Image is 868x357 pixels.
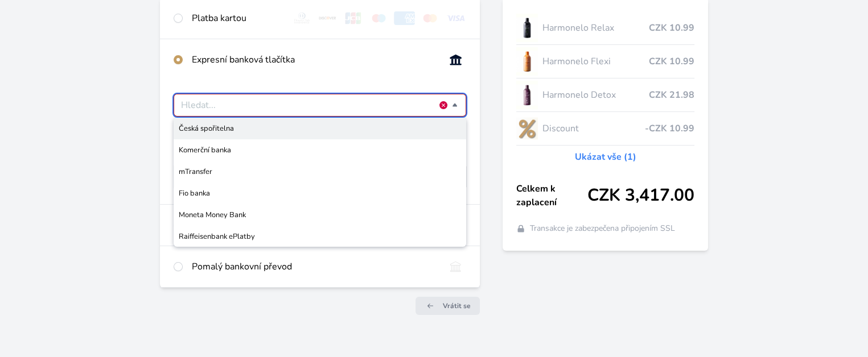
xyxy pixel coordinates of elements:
img: maestro.svg [368,11,389,25]
img: discover.svg [317,11,338,25]
span: Fio banka [179,188,461,199]
img: amex.svg [394,11,415,25]
img: bankTransfer_IBAN.svg [445,260,466,273]
span: Discount [542,122,645,135]
span: CZK 21.98 [649,88,694,102]
span: mTransfer [179,166,461,177]
img: DETOX_se_stinem_x-lo.jpg [516,81,538,109]
img: diners.svg [291,11,312,25]
div: Platba kartou [192,11,283,25]
span: Transakce je zabezpečena připojením SSL [530,223,675,234]
div: Vyberte svou banku [174,94,466,117]
span: Harmonelo Flexi [542,55,649,68]
span: CZK 10.99 [649,21,694,35]
img: CLEAN_RELAX_se_stinem_x-lo.jpg [516,14,538,42]
span: Vrátit se [443,301,471,310]
img: onlineBanking_CZ.svg [445,53,466,67]
img: mc.svg [419,11,441,25]
span: Harmonelo Detox [542,88,649,102]
span: Celkem k zaplacení [516,182,587,209]
span: Moneta Money Bank [179,209,461,221]
span: -CZK 10.99 [645,122,694,135]
span: Komerční banka [179,144,461,156]
div: Expresní banková tlačítka [192,53,436,67]
span: CZK 10.99 [649,55,694,68]
img: CLEAN_FLEXI_se_stinem_x-hi_(1)-lo.jpg [516,47,538,76]
span: Česká spořitelna [179,123,461,134]
span: Raiffeisenbank ePlatby [179,231,461,242]
span: Harmonelo Relax [542,21,649,35]
img: visa.svg [445,11,466,25]
input: Česká spořitelnaKomerční bankamTransferFio bankaMoneta Money BankRaiffeisenbank ePlatbyVyberte sv... [181,98,452,112]
div: Pomalý bankovní převod [192,260,436,273]
img: discount-lo.png [516,114,538,143]
img: jcb.svg [343,11,364,25]
a: Ukázat vše (1) [574,150,636,164]
span: CZK 3,417.00 [587,185,694,206]
a: Vrátit se [416,297,480,315]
